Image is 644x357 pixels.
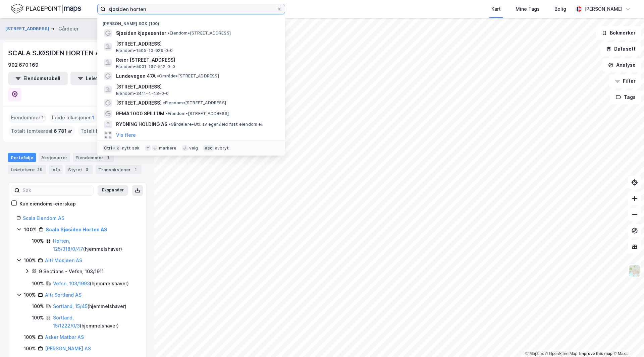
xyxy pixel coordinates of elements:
span: • [157,73,159,78]
div: 100% [32,314,44,322]
span: [STREET_ADDRESS] [116,99,162,107]
span: Eiendom • [STREET_ADDRESS] [163,100,226,106]
div: 1 [132,166,139,173]
span: 1 [92,114,94,122]
div: 100% [24,333,36,341]
span: Lundevegen 47A [116,72,156,80]
button: Analyse [602,58,641,72]
div: nytt søk [122,145,140,151]
div: 992 670 169 [8,61,39,69]
button: Leietakertabell [70,72,130,85]
div: ( hjemmelshaver ) [53,302,126,310]
a: Horten, 125/318/0/47 [53,238,83,252]
iframe: Chat Widget [610,325,644,357]
div: Ctrl + k [103,145,121,152]
span: [STREET_ADDRESS] [116,40,277,48]
button: Ekspander [98,185,128,196]
button: Vis flere [116,131,136,139]
span: 6 781 ㎡ [54,127,72,135]
div: velg [189,145,198,151]
a: Alti Sortland AS [45,292,82,298]
div: Leietakere [8,165,46,174]
a: Alti Mosjøen AS [45,257,82,263]
span: Eiendom • 5001-197-512-0-0 [116,64,175,69]
div: 100% [32,280,44,288]
a: Mapbox [525,351,544,356]
div: Eiendommer : [8,112,47,123]
a: [PERSON_NAME] AS [45,346,91,351]
div: [PERSON_NAME] søk (100) [97,16,285,28]
div: 28 [36,166,43,173]
span: Eiendom • 3411-4-48-0-0 [116,91,169,96]
div: Styret [65,165,93,174]
input: Søk på adresse, matrikkel, gårdeiere, leietakere eller personer [106,4,277,14]
span: RYDNING HOLDING AS [116,120,167,128]
div: Kart [491,5,501,13]
button: Bokmerker [596,26,641,40]
a: Asker Matbar AS [45,334,84,340]
div: 100% [24,345,36,353]
span: Eiendom • [STREET_ADDRESS] [168,31,231,36]
div: ( hjemmelshaver ) [53,237,138,253]
div: 100% [24,256,36,264]
div: ( hjemmelshaver ) [53,280,129,288]
a: Vefsn, 103/1993 [53,281,90,286]
span: [STREET_ADDRESS] [116,83,277,91]
div: Totalt byggareal : [78,126,145,136]
a: Scala Eiendom AS [23,215,64,221]
div: Info [49,165,63,174]
div: SCALA SJØSIDEN HORTEN AS [8,48,105,58]
span: Reier [STREET_ADDRESS] [116,56,277,64]
div: Gårdeier [58,25,78,33]
button: Eiendomstabell [8,72,68,85]
a: Sortland, 15/45 [53,303,88,309]
div: markere [159,145,176,151]
a: OpenStreetMap [545,351,578,356]
div: Totalt tomteareal : [8,126,75,136]
div: 100% [32,302,44,310]
div: esc [203,145,214,152]
div: Kun eiendoms-eierskap [19,200,76,208]
span: REMA 1000 SPILLUM [116,110,164,118]
span: Sjøsiden kjøpesenter [116,29,166,37]
div: Transaksjoner [96,165,142,174]
span: Eiendom • [STREET_ADDRESS] [166,111,229,116]
a: Sortland, 15/1222/0/3 [53,315,80,329]
div: Kontrollprogram for chat [610,325,644,357]
div: 100% [24,291,36,299]
div: Aksjonærer [39,153,70,162]
button: Filter [609,74,641,88]
span: Område • [STREET_ADDRESS] [157,73,219,79]
span: • [168,31,170,36]
div: 100% [32,237,44,245]
button: [STREET_ADDRESS] [5,25,51,32]
span: • [169,122,171,127]
div: Bolig [554,5,566,13]
div: Portefølje [8,153,36,162]
img: logo.f888ab2527a4732fd821a326f86c7f29.svg [11,3,81,15]
button: Datasett [600,42,641,56]
img: Z [628,264,641,277]
span: • [166,111,168,116]
div: ( hjemmelshaver ) [53,314,138,330]
div: 9 Sections - Vefsn, 103/1911 [39,267,104,276]
div: [PERSON_NAME] [584,5,623,13]
span: Gårdeiere • Utl. av egen/leid fast eiendom el. [169,122,263,127]
div: Leide lokasjoner : [49,112,97,123]
div: avbryt [215,145,229,151]
span: Eiendom • 1505-10-929-0-0 [116,48,173,53]
div: Eiendommer [73,153,114,162]
div: 1 [105,154,111,161]
div: Mine Tags [516,5,540,13]
span: • [163,100,165,105]
a: Improve this map [579,351,612,356]
div: 3 [84,166,90,173]
a: Scala Sjøsiden Horten AS [46,227,107,232]
div: 100% [24,226,37,234]
span: 1 [42,114,44,122]
input: Søk [20,185,93,195]
button: Tags [610,91,641,104]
